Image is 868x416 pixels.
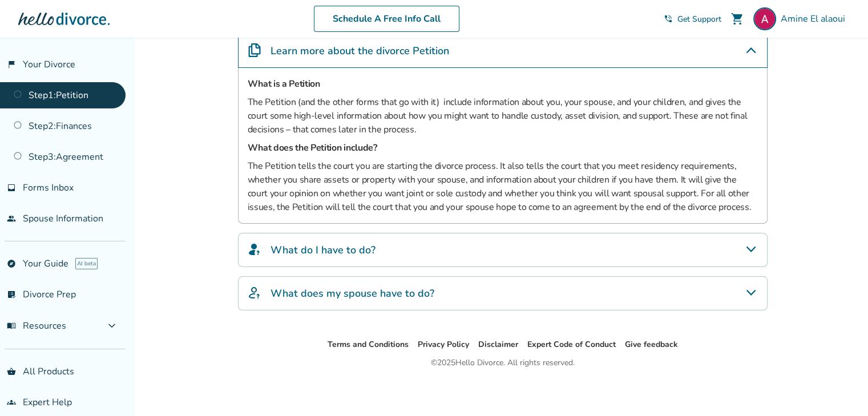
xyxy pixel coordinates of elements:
div: What does my spouse have to do? [238,276,768,310]
h5: What is a Petition [248,77,758,91]
span: people [7,214,16,223]
span: Amine El alaoui [781,13,850,25]
span: shopping_cart [730,12,744,26]
h4: Learn more about the divorce Petition [271,43,449,58]
div: © 2025 Hello Divorce. All rights reserved. [431,356,575,370]
p: The Petition tells the court you are starting the divorce process. It also tells the court that y... [248,159,758,214]
span: Get Support [677,14,721,25]
a: Schedule A Free Info Call [314,6,459,32]
span: expand_more [105,319,119,333]
div: Learn more about the divorce Petition [238,34,768,68]
span: explore [7,259,16,268]
span: shopping_basket [7,367,16,376]
span: inbox [7,183,16,192]
span: menu_book [7,321,16,330]
a: Privacy Policy [418,339,469,350]
a: phone_in_talkGet Support [664,14,721,25]
li: Disclaimer [478,338,518,352]
h4: What does my spouse have to do? [271,286,434,301]
img: What does my spouse have to do? [248,286,261,300]
img: What do I have to do? [248,243,261,256]
span: list_alt_check [7,290,16,299]
span: Resources [7,320,66,332]
span: Forms Inbox [23,181,74,194]
span: flag_2 [7,60,16,69]
h4: What do I have to do? [271,243,376,257]
h5: What does the Petition include? [248,141,758,155]
img: Amine El Alaoui [753,7,776,30]
a: Terms and Conditions [328,339,409,350]
p: The Petition (and the other forms that go with it) include information about you, your spouse, an... [248,95,758,136]
img: Learn more about the divorce Petition [248,43,261,57]
div: What do I have to do? [238,233,768,267]
iframe: Chat Widget [811,361,868,416]
li: Give feedback [625,338,678,352]
span: AI beta [75,258,98,269]
a: Expert Code of Conduct [527,339,616,350]
span: groups [7,398,16,407]
span: phone_in_talk [664,14,673,23]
